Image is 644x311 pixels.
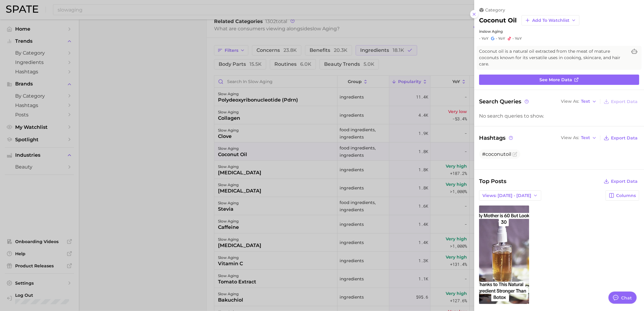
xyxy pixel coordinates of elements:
button: Columns [605,190,639,201]
span: Export Data [611,179,638,184]
span: Views: [DATE] - [DATE] [482,193,531,198]
button: Add to Watchlist [522,15,579,25]
span: Coconut oil is a natural oil extracted from the meat of mature coconuts known for its versatile u... [479,48,627,67]
div: No search queries to show. [479,113,639,119]
a: See more data [479,75,639,85]
span: Search Queries [479,97,530,106]
span: #coconutoil [482,151,511,157]
span: YoY [515,36,522,41]
button: Export Data [602,97,639,106]
span: Text [581,100,590,103]
button: View AsText [559,134,598,142]
span: View As [561,136,579,139]
button: Export Data [602,177,639,186]
button: Views: [DATE] - [DATE] [479,190,541,201]
span: YoY [498,36,505,41]
span: - [512,36,514,41]
span: Add to Watchlist [532,18,569,23]
span: slow aging [482,29,503,34]
div: in [479,29,639,34]
span: Export Data [611,99,638,104]
button: Export Data [602,134,639,142]
button: Flag as miscategorized or irrelevant [512,152,517,157]
h2: coconut oil [479,17,517,24]
span: Top Posts [479,177,506,186]
span: category [485,7,505,13]
span: - [479,36,481,41]
span: See more data [539,77,572,82]
button: View AsText [559,98,598,105]
span: Hashtags [479,134,514,142]
span: YoY [481,36,488,41]
span: - [496,36,497,41]
span: View As [561,100,579,103]
span: Text [581,136,590,139]
span: Export Data [611,135,638,141]
span: Columns [616,193,636,198]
